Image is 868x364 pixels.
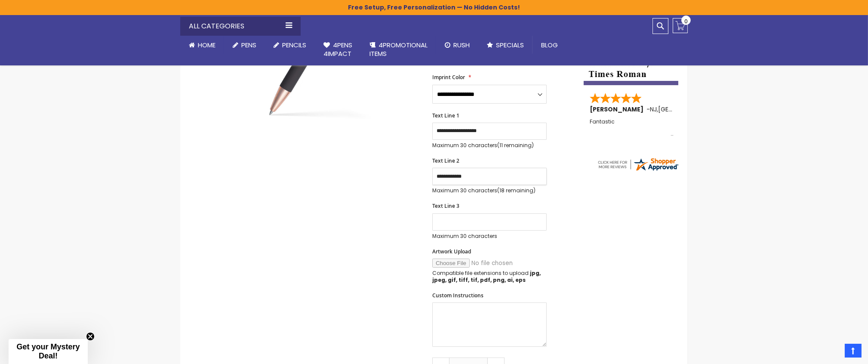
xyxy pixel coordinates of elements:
[198,40,215,49] span: Home
[432,292,483,299] span: Custom Instructions
[541,40,558,49] span: Blog
[241,40,256,49] span: Pens
[478,36,532,55] a: Specials
[658,105,721,114] span: [GEOGRAPHIC_DATA]
[86,332,95,341] button: Close teaser
[453,40,470,49] span: Rush
[432,248,471,255] span: Artwork Upload
[369,40,428,58] span: 4PROMOTIONAL ITEMS
[497,142,534,149] span: (11 remaining)
[432,233,547,240] p: Maximum 30 characters
[315,36,361,64] a: 4Pens4impact
[597,167,679,174] a: 4pens.com certificate URL
[797,341,868,364] iframe: Google Customer Reviews
[9,339,88,364] div: Get your Mystery Deal!Close teaser
[590,105,646,114] span: [PERSON_NAME]
[432,112,459,119] span: Text Line 1
[650,105,657,114] span: NJ
[684,17,688,25] span: 0
[646,105,721,114] span: - ,
[436,36,478,55] a: Rush
[497,187,536,194] span: (18 remaining)
[361,36,436,64] a: 4PROMOTIONALITEMS
[432,74,465,81] span: Imprint Color
[282,40,306,49] span: Pencils
[432,187,547,194] p: Maximum 30 characters
[224,36,265,55] a: Pens
[180,17,301,36] div: All Categories
[432,270,547,284] p: Compatible file extensions to upload:
[432,142,547,149] p: Maximum 30 characters
[432,202,459,210] span: Text Line 3
[496,40,524,49] span: Specials
[432,157,459,164] span: Text Line 2
[673,18,688,33] a: 0
[180,36,224,55] a: Home
[590,119,673,137] div: Fantastic
[532,36,566,55] a: Blog
[432,269,541,284] strong: jpg, jpeg, gif, tiff, tif, pdf, png, ai, eps
[16,342,80,360] span: Get your Mystery Deal!
[265,36,315,55] a: Pencils
[323,40,352,58] span: 4Pens 4impact
[597,157,679,172] img: 4pens.com widget logo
